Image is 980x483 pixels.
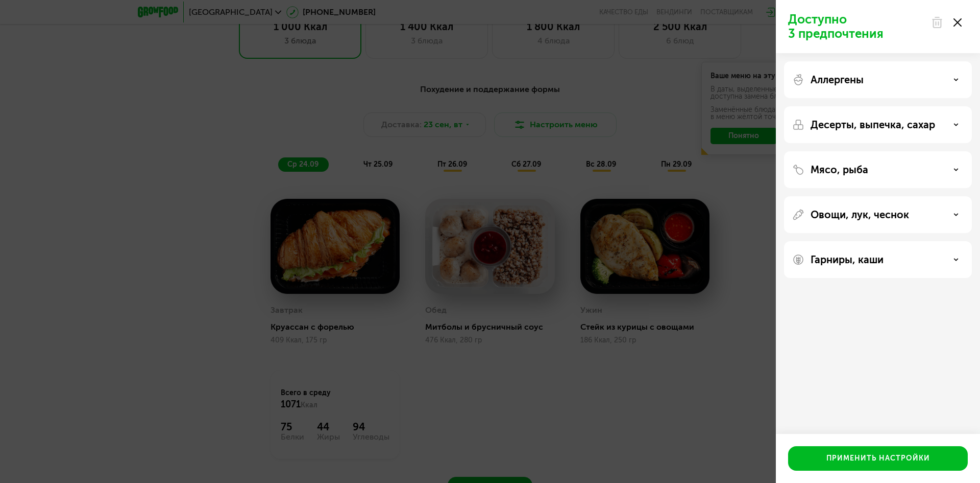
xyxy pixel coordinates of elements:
[826,453,930,464] div: Применить настройки
[811,119,935,131] p: Десерты, выпечка, сахар
[811,254,884,266] p: Гарниры, каши
[788,446,968,471] button: Применить настройки
[811,164,868,176] p: Мясо, рыба
[788,12,925,41] p: Доступно 3 предпочтения
[811,209,909,221] p: Овощи, лук, чеснок
[811,74,864,86] p: Аллергены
